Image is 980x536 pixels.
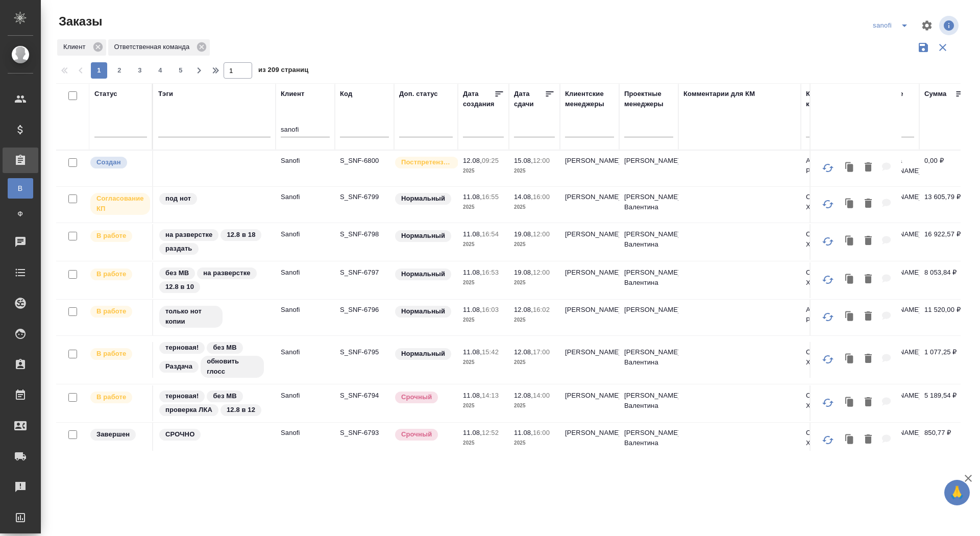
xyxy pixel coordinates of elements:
[96,429,130,440] p: Завершен
[619,423,678,458] td: [PERSON_NAME] Валентина
[132,65,148,76] span: 3
[514,193,533,201] p: 14.08,
[619,262,678,298] td: [PERSON_NAME] Валентина
[394,305,453,319] div: Статус по умолчанию для стандартных заказов
[482,429,499,436] p: 12:52
[340,428,389,438] p: S_SNF-6793
[165,361,192,372] p: Раздача
[158,341,271,379] div: терновая!, без МВ, Раздача, обновить глосс
[394,347,453,361] div: Статус по умолчанию для стандартных заказов
[806,347,855,368] p: ООО "ОПЕЛЛА ХЕЛСКЕА"
[165,243,192,254] p: раздать
[933,38,952,57] button: Сбросить фильтры
[482,269,499,276] p: 16:53
[840,269,860,290] button: Клонировать
[158,192,271,206] div: под нот
[619,187,678,223] td: [PERSON_NAME] Валентина
[514,166,555,176] p: 2025
[560,187,619,223] td: [PERSON_NAME]
[514,239,555,250] p: 2025
[619,224,678,260] td: [PERSON_NAME] Валентина
[514,157,533,164] p: 15.08,
[213,343,236,353] p: без МВ
[89,428,147,442] div: Выставляет КМ при направлении счета или после выполнения всех работ/сдачи заказа клиенту. Окончат...
[560,423,619,458] td: [PERSON_NAME]
[806,391,855,411] p: ООО "ОПЕЛЛА ХЕЛСКЕА"
[533,157,550,164] p: 12:00
[840,193,860,214] button: Клонировать
[619,300,678,335] td: [PERSON_NAME]
[165,268,189,278] p: без МВ
[227,230,255,240] p: 12.8 в 18
[203,268,250,278] p: на разверстке
[560,342,619,378] td: [PERSON_NAME]
[394,192,453,206] div: Статус по умолчанию для стандартных заказов
[463,315,504,325] p: 2025
[514,401,555,411] p: 2025
[57,39,106,56] div: Клиент
[401,429,432,440] p: Срочный
[816,347,840,372] button: Обновить
[560,262,619,298] td: [PERSON_NAME]
[89,305,147,319] div: Выставляет ПМ после принятия заказа от КМа
[840,392,860,413] button: Клонировать
[281,229,330,239] p: Sanofi
[514,348,533,356] p: 12.08,
[806,192,855,212] p: ООО "ОПЕЛЛА ХЕЛСКЕА"
[158,389,271,417] div: терновая!, без МВ, проверка ЛКА, 12.8 в 12
[533,230,550,238] p: 12:00
[514,202,555,212] p: 2025
[394,391,453,404] div: Выставляется автоматически, если на указанный объем услуг необходимо больше времени в стандартном...
[560,151,619,186] td: [PERSON_NAME]
[281,428,330,438] p: Sanofi
[463,278,504,288] p: 2025
[533,193,550,201] p: 16:00
[919,385,970,421] td: 5 189,54 ₽
[533,392,550,399] p: 14:00
[463,157,482,164] p: 12.08,
[514,438,555,448] p: 2025
[914,38,933,57] button: Сохранить фильтры
[860,349,877,370] button: Удалить
[401,193,445,204] p: Нормальный
[816,156,840,180] button: Обновить
[514,278,555,288] p: 2025
[258,64,308,79] span: из 209 страниц
[463,269,482,276] p: 11.08,
[165,193,191,204] p: под нот
[114,42,193,52] p: Ответственная команда
[158,428,271,442] div: СРОЧНО
[89,156,147,169] div: Выставляется автоматически при создании заказа
[619,342,678,378] td: [PERSON_NAME] Валентина
[915,13,939,38] span: Настроить таблицу
[340,267,389,278] p: S_SNF-6797
[96,157,121,167] p: Создан
[939,16,961,35] span: Посмотреть информацию
[165,391,199,401] p: терновая!
[806,428,855,448] p: ООО "ОПЕЛЛА ХЕЛСКЕА"
[8,204,33,224] a: Ф
[340,192,389,202] p: S_SNF-6799
[860,193,877,214] button: Удалить
[533,429,550,436] p: 16:00
[560,385,619,421] td: [PERSON_NAME]
[111,62,128,79] button: 2
[924,89,946,99] div: Сумма
[401,392,432,402] p: Срочный
[514,392,533,399] p: 12.08,
[482,392,499,399] p: 14:13
[463,89,494,109] div: Дата создания
[463,401,504,411] p: 2025
[463,239,504,250] p: 2025
[463,357,504,368] p: 2025
[948,482,966,503] span: 🙏
[860,269,877,290] button: Удалить
[401,349,445,359] p: Нормальный
[152,65,168,76] span: 4
[816,391,840,415] button: Обновить
[919,423,970,458] td: 850,77 ₽
[944,480,970,505] button: 🙏
[89,347,147,361] div: Выставляет ПМ после принятия заказа от КМа
[514,89,545,109] div: Дата сдачи
[401,231,445,241] p: Нормальный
